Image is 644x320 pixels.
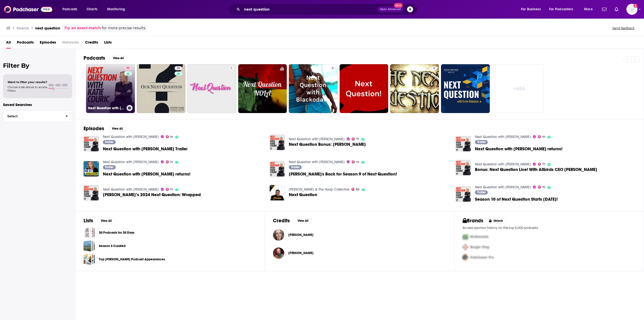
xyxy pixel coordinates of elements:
span: Next Question Bonus: [PERSON_NAME] [289,142,366,147]
img: Podchaser - Follow, Share and Rate Podcasts [4,5,52,14]
a: Show notifications dropdown [613,5,620,14]
a: Next Question with Katie Couric [475,185,531,189]
img: Next Question with Katie Couric Trailer [84,136,99,151]
a: Emily Lynn Paulson [273,229,284,241]
span: Trailer [477,191,486,194]
a: 83 [351,188,359,191]
a: 71 [538,135,545,138]
a: Top [PERSON_NAME] Podcast Appearances [99,257,165,262]
span: 28 [177,66,180,71]
a: 71 [538,163,545,166]
h2: Brands [463,218,484,224]
img: User Profile [626,4,637,15]
a: 71 [352,160,359,163]
button: open menu [546,5,581,13]
button: View All [108,126,126,132]
img: First Pro Logo [461,232,470,242]
span: Next Question with [PERSON_NAME] returns! [103,172,190,176]
span: For Podcasters [549,6,573,13]
a: Brian Windhorst & The Hoop Collective [289,187,349,192]
input: Search podcasts, credits, & more... [242,5,378,13]
h3: Next Question with [PERSON_NAME] [88,106,125,110]
button: open menu [581,5,599,13]
a: Katie's Back for Season 9 of Next Question! [289,172,397,176]
a: Try an exact match [64,25,101,31]
a: Next Question with Katie Couric [103,135,159,139]
span: Trailer [291,166,300,169]
h2: Episodes [84,125,104,132]
a: Charts [83,5,100,13]
button: Send feedback [611,26,636,30]
a: Season 3 Curated [99,243,126,249]
a: EpisodesView All [84,125,126,132]
button: Select [3,111,72,122]
a: Season 10 of Next Question Starts October 3rd! [475,197,558,201]
a: Top Paul Colligan Podcast Appearances [84,254,95,265]
img: Next Question with Katie Couric returns! [456,136,471,151]
span: [PERSON_NAME]'s Back for Season 9 of Next Question! [289,172,397,176]
a: Credits [85,38,98,49]
a: +884 [495,64,544,113]
h3: next question [35,26,60,30]
a: Next Question with Katie Couric [103,160,159,164]
span: Want to filter your results? [8,80,47,84]
a: PodcastsView All [84,55,127,61]
span: 7 [230,66,232,71]
a: Next Question with Katie Couric [475,135,531,139]
h2: Filter By [3,62,72,69]
svg: Add a profile image [633,4,637,8]
a: All [6,38,11,49]
a: 30 Podcasts for 30 Days [84,227,95,238]
button: open menu [517,5,547,13]
span: 5 [332,66,334,71]
span: Logged in as gabrielle.gantz [626,4,637,15]
a: Emily Lynn Paulson [288,233,313,237]
span: Bonus: Next Question Live! With Allbirds CEO [PERSON_NAME] [475,167,597,172]
button: Unlock [485,218,507,224]
a: Episodes [40,38,56,49]
button: View All [97,218,115,224]
button: Mitch McCrackenMitch McCracken [273,245,446,261]
a: Bonus: Next Question Live! With Allbirds CEO Tim Brown [475,167,597,172]
img: Katie's Back for Season 9 of Next Question! [270,161,285,176]
a: Season 10 of Next Question Starts October 3rd! [456,186,471,202]
a: Show notifications dropdown [600,5,609,14]
span: Lists [104,38,112,49]
span: Burger King [470,245,489,249]
button: View All [294,218,312,224]
a: Next Question Bonus: Daisy Edgar-Jones [289,142,366,147]
img: Bonus: Next Question Live! With Allbirds CEO Tim Brown [456,160,471,175]
a: Season 3 Curated [84,240,95,252]
span: Choose a tab above to access filters. [8,85,47,92]
button: open menu [104,5,132,13]
span: [PERSON_NAME] [288,233,313,237]
span: [PERSON_NAME]’s 2024 Next Question: Wrapped [103,193,201,197]
a: 71 [166,188,173,191]
a: Next Question [270,185,285,200]
a: 5 [289,64,338,113]
span: Next Question with [PERSON_NAME] returns! [475,147,562,151]
a: 71 [538,186,545,189]
a: 5 [431,66,437,70]
span: Podcasts [62,6,77,13]
a: Next Question with Katie Couric [289,137,345,141]
a: 7 [187,64,236,113]
a: 30 Podcasts for 30 Days [99,230,134,235]
a: 28 [137,64,186,113]
a: 5 [390,64,439,113]
span: 83 [356,188,359,191]
span: For Business [521,6,541,13]
span: Podcasts [17,38,34,49]
span: 71 [170,161,173,163]
a: Next Question with Katie Couric [475,162,531,166]
span: 71 [542,163,545,165]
